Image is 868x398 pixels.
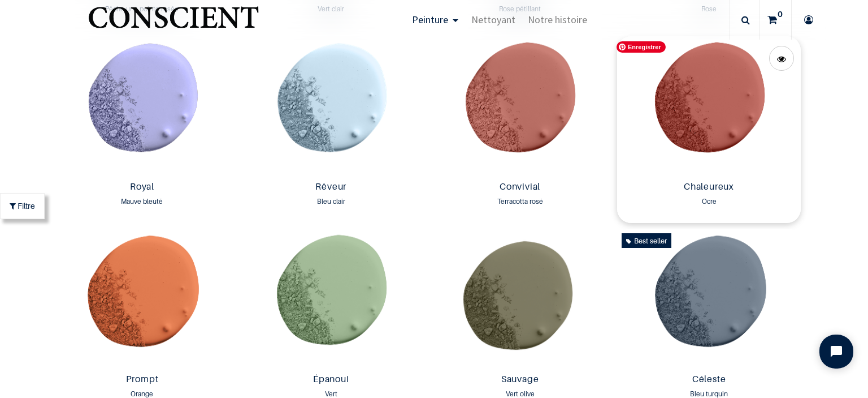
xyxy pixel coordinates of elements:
[55,196,229,207] div: Mauve bleuté
[50,36,233,177] img: Product image
[244,196,418,207] div: Bleu clair
[55,181,229,194] a: Royal
[240,36,423,177] img: Product image
[433,196,607,207] div: Terracotta rosé
[244,181,418,194] a: Rêveur
[50,229,233,369] img: Product image
[775,8,785,20] sup: 0
[622,196,796,207] div: Ocre
[412,13,448,26] span: Peinture
[244,374,418,387] a: Épanoui
[528,13,587,26] span: Notre histoire
[622,374,796,387] a: Céleste
[617,229,800,369] img: Product image
[433,374,607,387] a: Sauvage
[471,13,515,26] span: Nettoyant
[622,233,671,248] div: Best seller
[769,46,794,71] a: Quick View
[433,181,607,194] a: Convivial
[18,200,35,212] span: Filtre
[617,41,666,53] span: Enregistrer
[240,229,423,369] img: Product image
[810,325,863,378] iframe: Tidio Chat
[55,374,229,387] a: Prompt
[428,229,611,369] img: Product image
[617,36,800,177] img: Product image
[428,36,611,177] img: Product image
[622,181,796,194] a: Chaleureux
